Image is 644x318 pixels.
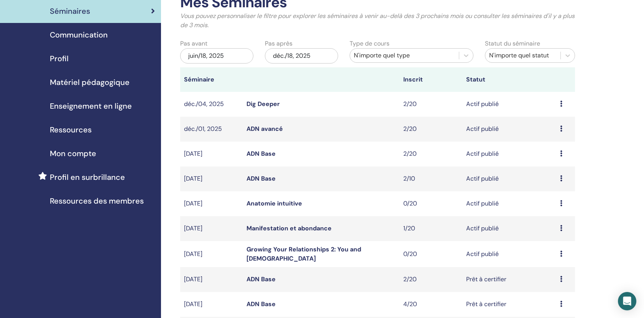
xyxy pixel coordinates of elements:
div: déc./18, 2025 [265,48,338,64]
td: Actif publié [462,166,556,191]
td: 0/20 [399,241,462,267]
td: déc./01, 2025 [180,117,243,142]
td: [DATE] [180,292,243,317]
td: [DATE] [180,191,243,216]
td: déc./04, 2025 [180,92,243,117]
td: [DATE] [180,166,243,191]
label: Type de cours [350,39,389,48]
td: 4/20 [399,292,462,317]
span: Ressources [50,124,92,135]
a: ADN avancé [246,125,283,133]
label: Pas avant [180,39,207,48]
a: ADN Base [246,300,276,308]
td: [DATE] [180,142,243,166]
td: 2/20 [399,92,462,117]
td: 2/20 [399,142,462,166]
div: juin/18, 2025 [180,48,253,64]
td: 0/20 [399,191,462,216]
div: N'importe quel statut [489,51,557,60]
td: Actif publié [462,142,556,166]
a: ADN Base [246,174,276,183]
span: Mon compte [50,148,96,159]
th: Séminaire [180,67,243,92]
td: Actif publié [462,191,556,216]
a: Growing Your Relationships 2: You and [DEMOGRAPHIC_DATA] [246,245,361,263]
a: Anatomie intuitive [246,199,302,207]
a: Manifestation et abondance [246,224,332,232]
a: ADN Base [246,150,276,158]
span: Profil [50,53,69,64]
span: Enseignement en ligne [50,100,132,112]
td: [DATE] [180,216,243,241]
td: 2/20 [399,267,462,292]
td: 2/10 [399,166,462,191]
div: N'importe quel type [354,51,455,60]
td: Actif publié [462,117,556,142]
span: Communication [50,29,108,41]
div: Open Intercom Messenger [618,292,636,310]
span: Ressources des membres [50,195,144,207]
td: Actif publié [462,92,556,117]
td: 2/20 [399,117,462,142]
span: Profil en surbrillance [50,171,125,183]
td: Actif publié [462,216,556,241]
td: Actif publié [462,241,556,267]
span: Matériel pédagogique [50,77,130,88]
p: Vous pouvez personnaliser le filtre pour explorer les séminaires à venir au-delà des 3 prochains ... [180,11,575,30]
th: Statut [462,67,556,92]
label: Statut du séminaire [485,39,540,48]
td: [DATE] [180,267,243,292]
span: Séminaires [50,5,90,17]
td: [DATE] [180,241,243,267]
th: Inscrit [399,67,462,92]
label: Pas après [265,39,292,48]
a: ADN Base [246,275,276,283]
td: Prêt à certifier [462,292,556,317]
td: Prêt à certifier [462,267,556,292]
a: Dig Deeper [246,100,280,108]
td: 1/20 [399,216,462,241]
